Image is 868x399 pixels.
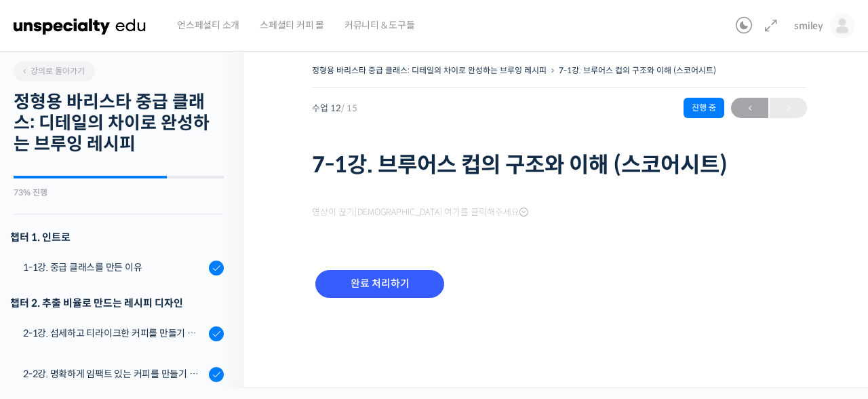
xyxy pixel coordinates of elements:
[10,294,224,312] div: 챕터 2. 추출 비율로 만드는 레시피 디자인
[731,99,768,117] span: ←
[20,66,85,76] span: 강의로 돌아가기
[14,189,224,197] div: 73% 진행
[23,366,205,381] div: 2-2강. 명확하게 임팩트 있는 커피를 만들기 위한 레시피
[794,20,823,32] span: smiley
[23,326,205,341] div: 2-1강. 섬세하고 티라이크한 커피를 만들기 위한 레시피
[23,260,205,275] div: 1-1강. 중급 클래스를 만든 이유
[559,65,716,75] a: 7-1강. 브루어스 컵의 구조와 이해 (스코어시트)
[312,152,807,178] h1: 7-1강. 브루어스 컵의 구조와 이해 (스코어시트)
[341,102,357,114] span: / 15
[14,92,224,155] h2: 정형용 바리스타 중급 클래스: 디테일의 차이로 완성하는 브루잉 레시피
[315,270,444,298] input: 완료 처리하기
[312,104,357,113] span: 수업 12
[10,228,224,246] h3: 챕터 1. 인트로
[731,98,768,118] a: ←이전
[312,207,528,218] span: 영상이 끊기[DEMOGRAPHIC_DATA] 여기를 클릭해주세요
[312,65,547,75] a: 정형용 바리스타 중급 클래스: 디테일의 차이로 완성하는 브루잉 레시피
[14,61,95,81] a: 강의로 돌아가기
[684,98,724,118] div: 진행 중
